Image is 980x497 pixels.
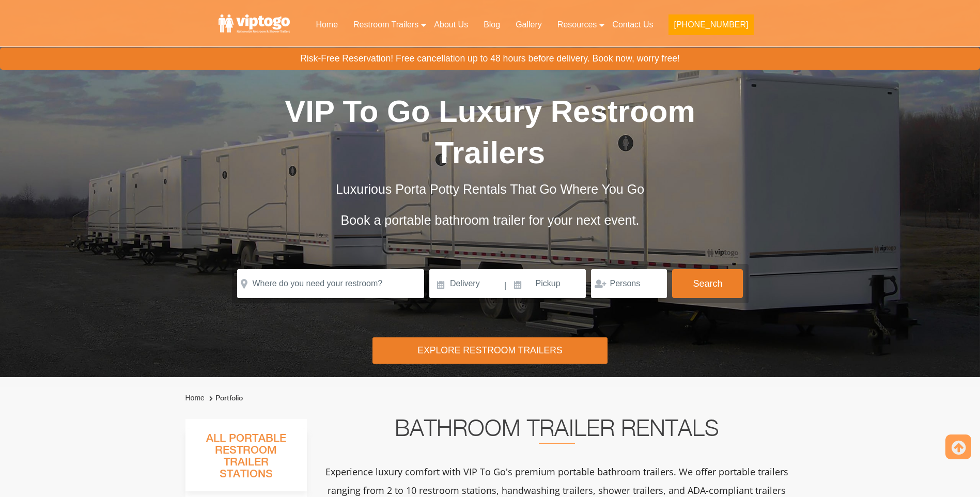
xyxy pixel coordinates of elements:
span: Book a portable bathroom trailer for your next event. [340,213,639,227]
div: Explore Restroom Trailers [372,337,608,364]
button: Search [672,269,743,298]
a: [PHONE_NUMBER] [661,13,761,41]
a: Blog [476,13,508,36]
a: Contact Us [604,13,661,36]
input: Where do you need your restroom? [237,269,424,298]
a: About Us [426,13,476,36]
a: Home [185,394,205,402]
span: | [504,269,506,302]
span: Luxurious Porta Potty Rentals That Go Where You Go [336,182,644,196]
input: Persons [591,269,667,298]
h3: All Portable Restroom Trailer Stations [185,429,307,491]
a: Resources [550,13,604,36]
a: Gallery [508,13,550,36]
span: VIP To Go Luxury Restroom Trailers [285,94,695,170]
li: Portfolio [207,392,243,405]
input: Pickup [508,269,586,298]
input: Delivery [429,269,503,298]
h2: Bathroom Trailer Rentals [321,419,793,444]
button: [PHONE_NUMBER] [668,14,753,35]
a: Home [308,13,346,36]
a: Restroom Trailers [346,13,426,36]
